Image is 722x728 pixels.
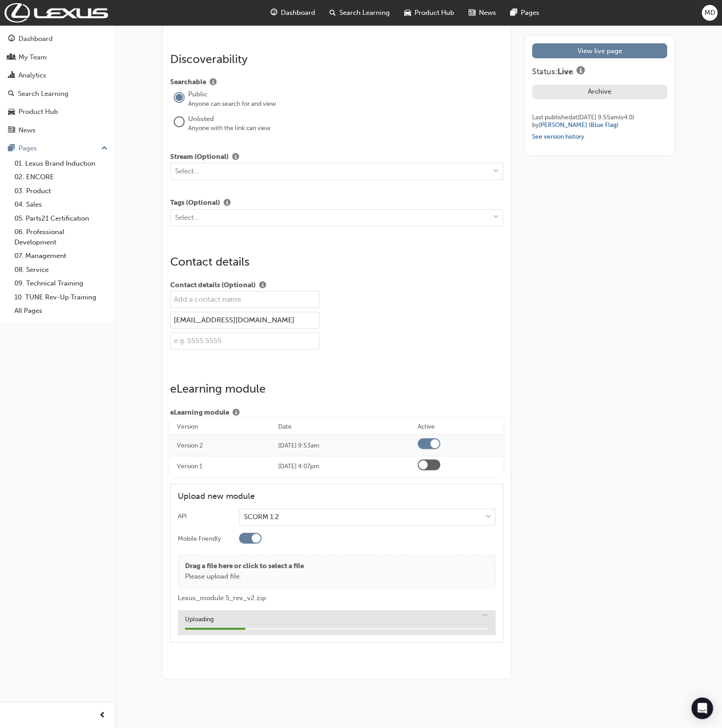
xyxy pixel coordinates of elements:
[185,561,304,571] p: Drag a file here or click to select a file
[532,121,667,129] div: by
[170,198,220,209] span: Tags (Optional)
[178,534,221,543] div: Mobile Friendly
[8,145,15,153] span: pages-icon
[11,212,111,226] a: 05. Parts21 Certification
[539,121,618,129] a: [PERSON_NAME] (Blue Flag)
[11,276,111,290] a: 09. Technical Training
[469,7,475,18] span: news-icon
[281,8,315,18] span: Dashboard
[11,225,111,249] a: 06. Professional Development
[4,140,111,157] button: Pages
[185,615,214,623] span: Uploading
[702,5,717,21] button: MD
[397,4,461,22] a: car-iconProduct Hub
[178,553,496,588] div: Drag a file here or click to select a filePlease upload file.
[415,8,454,18] span: Product Hub
[170,418,272,435] th: Version
[229,407,243,418] button: Show info
[210,79,217,87] span: info-icon
[4,49,111,66] a: My Team
[11,184,111,198] a: 03. Product
[271,456,411,476] td: [DATE] 4:07pm
[8,35,15,43] span: guage-icon
[404,7,411,18] span: car-icon
[577,67,585,77] span: info-icon
[170,52,504,67] h2: Discoverability
[11,249,111,263] a: 07. Management
[175,166,199,176] div: Select...
[503,4,546,22] a: pages-iconPages
[18,143,37,154] div: Pages
[11,157,111,171] a: 01. Lexus Brand Induction
[170,77,206,88] span: Searchable
[8,72,15,80] span: chart-icon
[206,77,220,88] button: Show info
[557,67,573,77] span: Live
[11,198,111,212] a: 04. Sales
[170,332,320,349] input: e.g. 5555 5555
[8,54,15,62] span: people-icon
[18,89,68,99] div: Search Learning
[8,127,15,135] span: news-icon
[485,511,492,523] span: down-icon
[18,52,47,63] div: My Team
[170,456,272,476] td: Version 1
[4,31,111,47] a: Dashboard
[263,4,322,22] a: guage-iconDashboard
[411,418,503,435] th: Active
[170,280,256,291] span: Contact details (Optional)
[4,122,111,139] a: News
[244,511,279,522] div: SCORM 1.2
[704,8,715,18] span: MD
[99,710,106,721] span: prev-icon
[322,4,397,22] a: search-iconSearch Learning
[18,70,46,81] div: Analytics
[4,86,111,102] a: Search Learning
[8,90,14,98] span: search-icon
[170,152,229,163] span: Stream (Optional)
[11,304,111,318] a: All Pages
[329,7,336,18] span: search-icon
[170,312,320,329] input: e.g. john@example.com
[188,124,504,133] div: Anyone with the link can view
[521,8,539,18] span: Pages
[271,418,411,435] th: Date
[493,166,499,177] span: down-icon
[532,113,667,122] div: Last published at [DATE] 9:55am (v 4 . 0 )
[259,282,266,290] span: info-icon
[178,511,187,520] div: API
[18,125,36,136] div: News
[271,435,411,456] td: [DATE] 9:53am
[573,65,588,77] button: Show info
[170,382,504,396] h2: eLearning module
[188,114,504,124] div: Unlisted
[532,84,667,99] button: Archive
[11,170,111,184] a: 02. ENCORE
[4,29,111,140] button: DashboardMy TeamAnalyticsSearch LearningProduct HubNews
[479,8,496,18] span: News
[5,3,108,23] a: Trak
[232,154,239,162] span: info-icon
[18,107,58,117] div: Product Hub
[233,409,239,417] span: info-icon
[11,263,111,277] a: 08. Service
[188,99,504,109] div: Anyone can search for and view
[339,8,390,18] span: Search Learning
[4,67,111,84] a: Analytics
[256,280,270,291] button: Show info
[11,290,111,304] a: 10. TUNE Rev-Up Training
[532,133,584,140] a: See version history
[224,199,230,208] span: info-icon
[510,7,517,18] span: pages-icon
[170,435,272,456] td: Version 2
[8,108,15,116] span: car-icon
[461,4,503,22] a: news-iconNews
[532,43,667,58] a: View live page
[170,255,504,269] h2: Contact details
[4,104,111,120] a: Product Hub
[170,291,320,308] input: Add a contact name
[220,198,234,209] button: Show info
[178,593,266,601] span: Lexus_module 5_rev_v2.zip
[691,697,713,719] div: Open Intercom Messenger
